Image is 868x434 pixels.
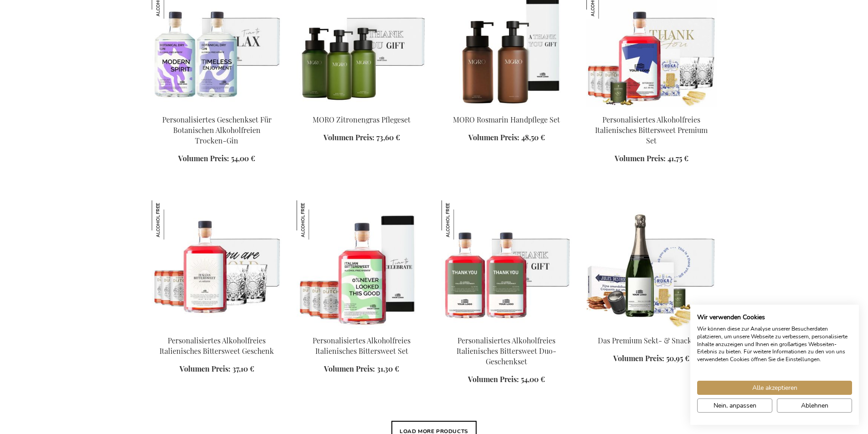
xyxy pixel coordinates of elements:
[297,200,427,328] img: Personalised Non-Alcoholic Italian Bittersweet Set
[159,336,274,356] a: Personalisiertes Alkoholfreies Italienisches Bittersweet Geschenk
[442,103,572,112] a: MORO Rosemary Handcare Set
[453,115,560,124] a: MORO Rosmarin Handpflege Set
[595,115,708,145] a: Personalisiertes Alkoholfreies Italienisches Bittersweet Premium Set
[777,398,852,413] button: Alle verweigern cookies
[152,200,282,328] img: Personalised Non-Alcoholic Italian Bittersweet Gift
[468,374,519,384] span: Volumen Preis:
[324,133,400,143] a: Volumen Preis: 73,60 €
[697,325,852,363] p: Wir können diese zur Analyse unserer Besucherdaten platzieren, um unsere Webseite zu verbessern, ...
[598,336,705,345] a: Das Premium Sekt- & Snack-Set
[180,364,231,373] span: Volumen Preis:
[668,153,688,163] span: 41,75 €
[666,353,689,363] span: 50,95 €
[697,381,852,395] button: Akzeptieren Sie alle cookies
[297,103,427,112] a: MORO Lemongrass Care Set
[615,153,688,164] a: Volumen Preis: 41,75 €
[468,374,545,385] a: Volumen Preis: 54,00 €
[442,200,572,328] img: Personalised Non-Alcoholic Italian Bittersweet Duo Gift Set
[178,153,229,163] span: Volumen Preis:
[714,401,756,410] span: Nein, anpassen
[801,401,828,410] span: Ablehnen
[324,364,375,373] span: Volumen Preis:
[377,364,399,373] span: 31,30 €
[615,153,666,163] span: Volumen Preis:
[613,353,689,364] a: Volumen Preis: 50,95 €
[468,133,519,142] span: Volumen Preis:
[313,336,411,356] a: Personalisiertes Alkoholfreies Italienisches Bittersweet Set
[697,313,852,322] h2: Wir verwenden Cookies
[324,364,399,374] a: Volumen Preis: 31,30 €
[697,398,772,413] button: cookie Einstellungen anpassen
[152,200,191,240] img: Personalisiertes Alkoholfreies Italienisches Bittersweet Geschenk
[586,103,717,112] a: Personalised Non-Alcoholic Italian Bittersweet Premium Set Personalisiertes Alkoholfreies Italien...
[752,383,797,393] span: Alle akzeptieren
[586,324,717,333] a: The Premium Bubbles & Bites Set
[232,364,254,373] span: 37,10 €
[376,133,400,142] span: 73,60 €
[324,133,375,142] span: Volumen Preis:
[231,153,255,163] span: 54,00 €
[457,336,556,366] a: Personalisiertes Alkoholfreies Italienisches Bittersweet Duo-Geschenkset
[152,103,282,112] a: Personalised Non-Alcoholic Botanical Dry Gin Duo Gift Set Personalisiertes Geschenkset Für Botani...
[313,115,411,124] a: MORO Zitronengras Pflegeset
[180,364,254,374] a: Volumen Preis: 37,10 €
[178,153,255,164] a: Volumen Preis: 54,00 €
[152,324,282,333] a: Personalised Non-Alcoholic Italian Bittersweet Gift Personalisiertes Alkoholfreies Italienisches ...
[297,200,336,240] img: Personalisiertes Alkoholfreies Italienisches Bittersweet Set
[468,133,545,143] a: Volumen Preis: 48,50 €
[613,353,664,363] span: Volumen Preis:
[442,200,481,240] img: Personalisiertes Alkoholfreies Italienisches Bittersweet Duo-Geschenkset
[586,200,717,328] img: The Premium Bubbles & Bites Set
[162,115,272,145] a: Personalisiertes Geschenkset Für Botanischen Alkoholfreien Trocken-Gin
[442,324,572,333] a: Personalised Non-Alcoholic Italian Bittersweet Duo Gift Set Personalisiertes Alkoholfreies Italie...
[297,324,427,333] a: Personalised Non-Alcoholic Italian Bittersweet Set Personalisiertes Alkoholfreies Italienisches B...
[521,133,545,142] span: 48,50 €
[521,374,545,384] span: 54,00 €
